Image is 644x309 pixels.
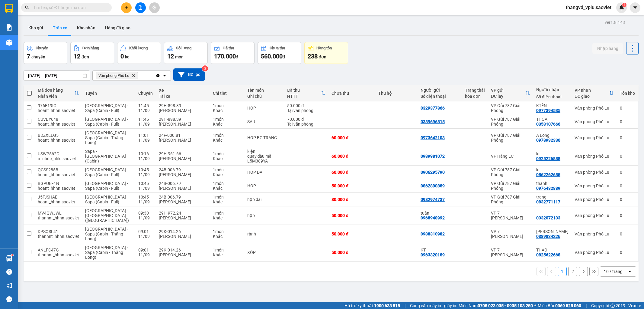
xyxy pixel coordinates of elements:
[491,88,525,93] div: VP gửi
[421,154,445,159] div: 0989981072
[465,88,485,93] div: Trạng thái
[138,234,153,239] div: 11/09
[332,183,372,188] div: 50.000 đ
[38,172,79,177] div: hoant_hhhn.saoviet
[247,135,281,140] div: HOP BC TRANG
[138,151,153,156] div: 10:16
[536,181,569,186] div: thành
[304,42,348,64] button: Hàng tồn238đơn
[159,248,207,252] div: 29K-014.26
[623,3,625,7] span: 1
[159,151,207,156] div: 29H-961.66
[284,85,328,101] th: Toggle SortBy
[247,197,281,202] div: hộp dài
[159,199,207,204] div: [PERSON_NAME]
[568,267,577,276] button: 2
[173,68,205,81] button: Bộ lọc
[159,108,207,113] div: [PERSON_NAME]
[213,229,241,234] div: 1 món
[85,245,128,260] span: [GEOGRAPHIC_DATA] - Sapa (Cabin - Thăng Long)
[159,195,207,199] div: 24B-006.79
[159,234,207,239] div: [PERSON_NAME]
[159,122,207,127] div: [PERSON_NAME]
[155,73,160,78] svg: Clear all
[159,181,207,186] div: 24B-006.79
[536,167,569,172] div: kt
[214,53,236,60] span: 170.000
[622,3,626,7] sup: 1
[85,149,126,163] span: Sapa - [GEOGRAPHIC_DATA] (Cabin)
[536,108,560,113] div: 0977394535
[159,156,207,161] div: [PERSON_NAME]
[378,91,415,96] div: Thu hộ
[421,197,445,202] div: 0982974737
[332,154,372,159] div: 60.000 đ
[36,46,48,50] div: Chuyến
[213,133,241,138] div: 1 món
[491,167,530,177] div: VP Gửi 787 Giải Phóng
[421,88,459,93] div: Người gửi
[159,138,207,143] div: [PERSON_NAME]
[491,154,530,159] div: VP Hàng LC
[223,46,234,50] div: Đã thu
[213,234,241,239] div: Khác
[159,167,207,172] div: 24B-006.79
[491,229,530,239] div: VP 7 [PERSON_NAME]
[138,117,153,122] div: 11:45
[575,232,614,236] div: Văn phòng Phố Lu
[236,54,238,59] span: đ
[421,248,459,252] div: KT
[138,181,153,186] div: 10:45
[488,85,533,101] th: Toggle SortBy
[6,296,12,302] span: message
[247,170,281,175] div: HOP DAI
[159,172,207,177] div: [PERSON_NAME]
[85,103,128,113] span: [GEOGRAPHIC_DATA] - Sapa (Cabin - Full)
[536,151,569,156] div: kt
[604,268,623,274] div: 10 / trang
[38,181,79,186] div: BGPUEF1N
[374,303,400,308] strong: 1900 633 818
[96,72,138,79] span: Văn phòng Phố Lu, close by backspace
[138,199,153,204] div: 11/09
[213,103,241,108] div: 1 món
[283,54,285,59] span: đ
[138,211,153,215] div: 09:30
[620,213,635,218] div: 0
[536,122,560,127] div: 0353107666
[38,215,79,220] div: thanhnt_hhhn.saoviet
[536,186,560,191] div: 0976482889
[620,232,635,236] div: 0
[213,167,241,172] div: 1 món
[575,183,614,188] div: Văn phòng Phố Lu
[555,303,581,308] strong: 0369 525 060
[38,167,79,172] div: QCSS285B
[575,88,609,93] div: VP nhận
[72,21,100,35] button: Kho nhận
[491,181,530,191] div: VP Gửi 787 Giải Phóng
[176,46,191,50] div: Số lượng
[247,119,281,124] div: SAU
[536,103,569,108] div: KTÊN
[138,133,153,138] div: 11:01
[159,103,207,108] div: 29H-898.39
[85,227,128,241] span: [GEOGRAPHIC_DATA] - Sapa (Cabin - Thăng Long)
[575,135,614,140] div: Văn phòng Phố Lu
[48,21,72,35] button: Trên xe
[6,283,12,288] span: notification
[247,154,281,163] div: quay đầu mã L5M389YA
[38,117,79,122] div: CUVBY648
[85,208,129,223] span: [GEOGRAPHIC_DATA] - [GEOGRAPHIC_DATA] ([GEOGRAPHIC_DATA])
[138,186,153,191] div: 11/09
[138,248,153,252] div: 09:01
[491,117,530,127] div: VP Gửi 787 Giải Phóng
[213,122,241,127] div: Khác
[620,91,635,96] div: Tồn kho
[620,106,635,110] div: 0
[575,106,614,110] div: Văn phòng Phố Lu
[287,108,325,113] div: Tại văn phòng
[491,195,530,204] div: VP Gửi 787 Giải Phóng
[213,211,241,215] div: 1 món
[536,195,569,199] div: trang
[162,73,167,78] svg: open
